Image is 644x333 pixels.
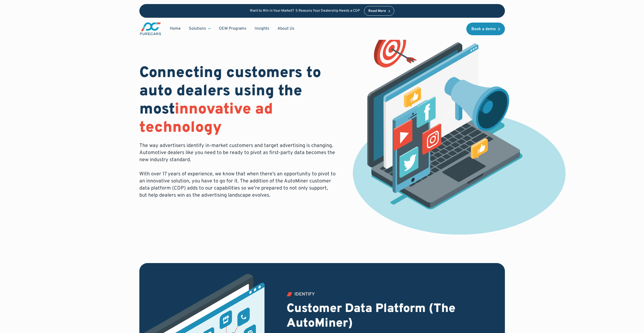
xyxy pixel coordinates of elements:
[185,24,215,33] div: Solutions
[251,24,273,33] a: Insights
[215,24,251,33] a: OEM Programs
[139,22,162,36] a: main
[471,27,496,31] div: Book a demo
[294,292,315,297] div: IDENTIFY
[139,142,337,199] p: The way advertisers identify in-market customers and target advertising is changing. Automotive d...
[364,6,394,16] a: Read More
[189,26,206,31] div: Solutions
[139,64,337,137] h1: Connecting customers to auto dealers using the most
[139,100,273,138] span: innovative ad technology
[368,9,386,13] div: Read More
[287,302,492,331] h2: Customer Data Platform (The AutoMiner)
[353,28,566,235] img: digital marketing illustration mockup showing social media channels and campaigns
[139,22,162,36] img: purecars logo
[250,9,360,13] p: Want to Win in Your Market? 5 Reasons Your Dealership Needs a CDP
[166,24,185,33] a: Home
[466,23,505,35] a: Book a demo
[273,24,299,33] a: About Us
